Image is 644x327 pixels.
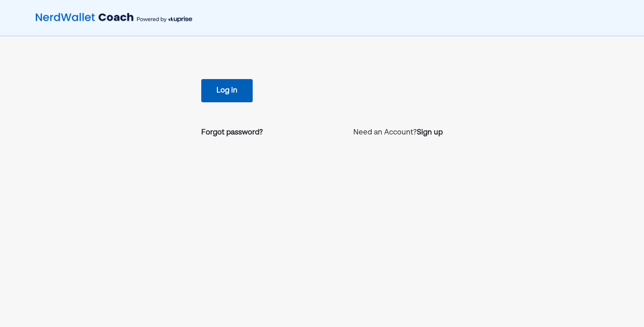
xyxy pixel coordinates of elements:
button: Log in [201,79,253,102]
a: Sign up [417,127,443,138]
p: Need an Account? [353,127,443,138]
a: Forgot password? [201,127,263,138]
